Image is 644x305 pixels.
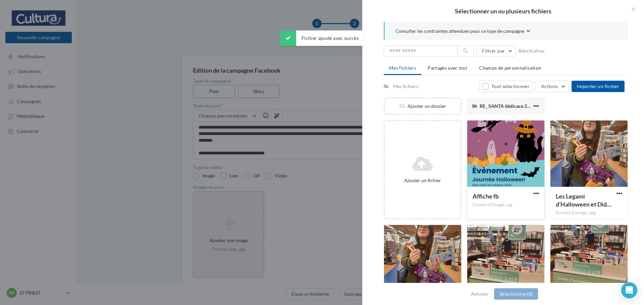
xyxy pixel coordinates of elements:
span: Mes fichiers [389,65,416,71]
div: Ajouter un dossier [385,103,461,109]
div: Fichier ajouté avec succès [280,30,364,46]
span: Les Legami d’Halloween et Diddl sont arrivés en magasin ! [556,193,611,208]
span: Affiche fb [473,193,499,200]
button: Filtrer par [476,45,516,57]
div: Format d'image: jpg [556,210,622,216]
button: Importer un fichier [572,81,625,92]
span: Consulter les contraintes attendues pour ce type de campagne [395,28,524,34]
button: Réinitialiser [516,47,548,55]
button: Actions [535,81,569,92]
button: Tout sélectionner [479,81,533,92]
h2: Sélectionner un ou plusieurs fichiers [373,8,633,14]
div: Format d'image: jpg [473,202,539,208]
button: Annuler [468,290,491,298]
span: Partagés avec moi [428,65,467,71]
div: Mes fichiers [393,83,418,90]
span: (0) [527,291,533,297]
span: Champs de personnalisation [479,65,541,71]
div: Open Intercom Messenger [621,282,637,298]
button: Consulter les contraintes attendues pour ce type de campagne [395,27,530,36]
span: Importer un fichier [577,83,619,89]
span: Actions [541,83,558,89]
button: Sélectionner(0) [494,288,538,300]
div: Ajouter un fichier [387,177,458,184]
span: RE_ SANTA dédicace 29 Juin Cultura St Priest [480,103,575,109]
